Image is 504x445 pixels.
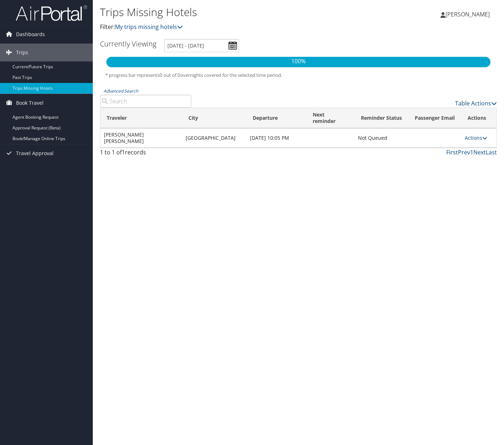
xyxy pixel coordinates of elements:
td: [PERSON_NAME] [PERSON_NAME] [100,128,182,148]
th: Departure: activate to sort column descending [246,108,306,128]
th: City: activate to sort column ascending [182,108,246,128]
div: 1 to 1 of records [100,148,191,160]
img: airportal-logo.png [16,5,87,21]
td: Not Queued [354,128,409,148]
p: 100% [106,57,490,66]
span: 0 out of 0 [160,72,180,78]
a: Prev [458,148,470,156]
h5: * progress bar represents overnights covered for the selected time period. [105,72,492,79]
th: Actions [461,108,497,128]
span: 1 [122,148,125,156]
th: Reminder Status [354,108,409,128]
input: [DATE] - [DATE] [164,39,239,52]
a: Next [473,148,486,156]
th: Passenger Email: activate to sort column ascending [408,108,461,128]
a: Actions [465,134,487,141]
span: Dashboards [16,25,45,43]
h3: Currently Viewing [100,39,156,49]
th: Next reminder [306,108,354,128]
span: Travel Approval [16,144,54,162]
a: First [446,148,458,156]
a: Advanced Search [104,88,138,94]
p: Filter: [100,23,364,32]
a: [PERSON_NAME] [440,4,497,25]
span: Trips [16,44,28,61]
input: Advanced Search [100,95,191,108]
a: 1 [470,148,473,156]
span: Book Travel [16,94,44,112]
span: [PERSON_NAME] [445,10,490,18]
td: [GEOGRAPHIC_DATA] [182,128,246,148]
th: Traveler: activate to sort column ascending [100,108,182,128]
a: My trips missing hotels [115,23,183,31]
a: Table Actions [455,99,497,107]
h1: Trips Missing Hotels [100,5,364,20]
a: Last [486,148,497,156]
td: [DATE] 10:05 PM [246,128,306,148]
